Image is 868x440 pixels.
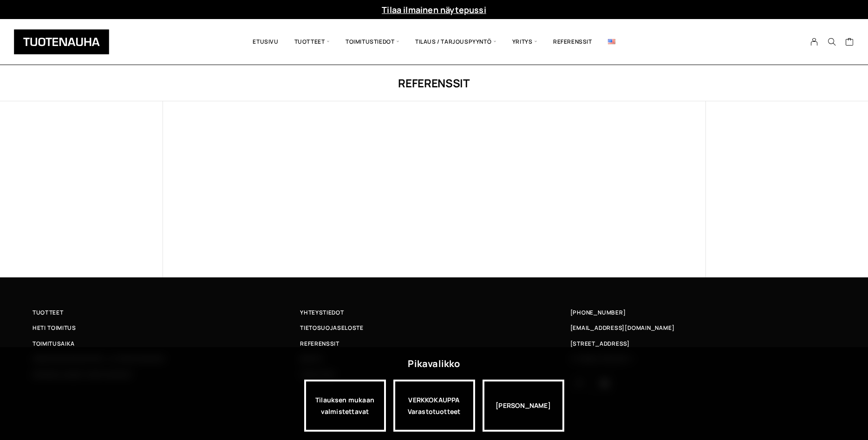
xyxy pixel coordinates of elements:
a: Tilaa ilmainen näytepussi [382,4,486,15]
div: [PERSON_NAME] [483,380,564,432]
button: Search [823,38,841,46]
div: VERKKOKAUPPA Varastotuotteet [393,380,475,432]
a: Referenssit [300,339,568,348]
a: Etusivu [245,26,286,58]
a: Toimitusaika [33,339,300,348]
a: My Account [805,38,823,46]
a: Heti toimitus [33,323,300,333]
a: Yhteystiedot [300,308,568,317]
span: Tilaus / Tarjouspyyntö [407,26,504,58]
span: Heti toimitus [33,323,76,333]
h1: Referenssit [163,75,706,91]
span: Referenssit [300,339,339,348]
span: Toimitustiedot [338,26,407,58]
span: [STREET_ADDRESS] [570,339,630,348]
a: [PHONE_NUMBER] [570,308,626,317]
a: Cart [845,37,854,48]
span: Tuotteet [287,26,338,58]
a: Tuotteet [33,308,300,317]
div: Pikavalikko [408,355,460,372]
img: English [608,39,615,44]
a: VERKKOKAUPPAVarastotuotteet [393,380,475,432]
a: Referenssit [545,26,600,58]
a: [EMAIL_ADDRESS][DOMAIN_NAME] [570,323,675,333]
img: Tuotenauha Oy [14,29,109,54]
a: Tietosuojaseloste [300,323,568,333]
span: Tietosuojaseloste [300,323,363,333]
span: Yhteystiedot [300,308,344,317]
span: Tuotteet [33,308,63,317]
span: Yritys [504,26,545,58]
a: Tilauksen mukaan valmistettavat [304,380,386,432]
span: Toimitusaika [33,339,75,348]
